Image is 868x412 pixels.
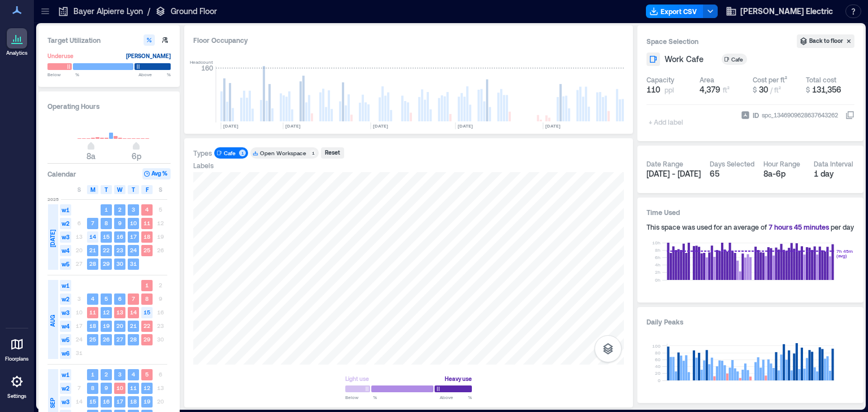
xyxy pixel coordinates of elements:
a: Analytics [3,25,31,60]
span: T [132,185,135,194]
text: 24 [130,247,137,253]
text: 28 [89,260,96,267]
text: 30 [116,260,123,267]
span: w1 [60,204,71,216]
h3: Time Used [646,207,854,218]
span: w5 [60,334,71,345]
span: w3 [60,307,71,318]
text: 18 [130,398,137,405]
span: w6 [60,348,71,359]
span: + Add label [646,114,688,130]
text: 7 [132,295,135,302]
h3: Target Utilization [47,34,171,46]
span: Below % [345,394,377,401]
tspan: 100 [652,343,661,349]
span: 6p [132,151,141,161]
h3: Daily Peaks [646,316,854,327]
span: 4,379 [700,85,721,94]
div: Cafe [224,149,236,157]
text: [DATE] [285,123,301,129]
tspan: 80 [655,350,661,356]
div: Heavy use [445,373,472,384]
text: 17 [116,398,123,405]
text: 1 [145,282,149,288]
text: 27 [116,336,123,343]
span: S [77,185,81,194]
text: 11 [89,309,96,315]
text: 3 [118,371,121,378]
span: ppl [665,85,674,94]
tspan: 8h [655,247,661,253]
div: spc_1346909628637643262 [761,109,839,121]
tspan: 0h [655,277,661,283]
button: Avg % [142,168,171,179]
p: Settings [7,393,27,400]
text: 9 [118,220,121,226]
text: 15 [103,233,110,240]
span: T [105,185,108,194]
text: 5 [105,295,108,302]
text: 17 [130,233,137,240]
span: [DATE] [48,230,57,247]
p: Bayer Alpierre Lyon [73,6,143,17]
text: 21 [89,247,96,253]
text: 16 [103,398,110,405]
text: 25 [89,336,96,343]
span: 30 [759,85,768,94]
span: Above % [138,71,171,78]
div: Cafe [731,55,745,63]
span: 110 [646,84,660,95]
span: w5 [60,258,71,270]
button: [PERSON_NAME] Electric [722,2,836,20]
span: / ft² [770,86,781,94]
tspan: 60 [655,357,661,362]
text: 7 [91,220,94,226]
text: 1 [105,206,108,213]
div: This space was used for an average of per day [646,222,854,231]
div: Labels [193,161,214,170]
text: 18 [89,322,96,329]
text: 20 [116,322,123,329]
span: ft² [723,86,730,94]
span: W [117,185,123,194]
div: Floor Occupancy [193,34,624,46]
span: w2 [60,218,71,229]
text: [DATE] [223,123,238,129]
span: $ [753,86,757,94]
span: w3 [60,231,71,243]
text: 19 [103,322,110,329]
button: Reset [321,147,344,159]
text: [DATE] [545,123,561,129]
div: Types [193,148,212,157]
div: Hour Range [763,159,800,168]
text: 23 [116,247,123,253]
text: 21 [130,322,137,329]
span: w4 [60,321,71,332]
button: IDspc_1346909628637643262 [845,111,854,120]
text: 29 [144,336,150,343]
h3: Calendar [47,168,76,179]
text: 1 [91,371,94,378]
tspan: 2h [655,269,661,275]
text: 10 [116,384,123,391]
text: 22 [144,322,150,329]
text: 14 [89,233,96,240]
span: [PERSON_NAME] Electric [740,6,833,17]
text: 4 [132,371,135,378]
span: AUG [48,315,57,327]
text: 18 [144,233,150,240]
span: 2025 [47,196,59,203]
tspan: 40 [655,363,661,369]
span: $ [806,86,810,94]
text: 4 [145,206,149,213]
tspan: 4h [655,262,661,268]
tspan: 6h [655,255,661,260]
text: 2 [105,371,108,378]
text: 14 [130,309,137,315]
text: 4 [91,295,94,302]
span: w2 [60,383,71,394]
span: M [90,185,96,194]
div: Date Range [646,159,683,168]
div: [PERSON_NAME] [126,50,171,62]
text: [DATE] [458,123,473,129]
